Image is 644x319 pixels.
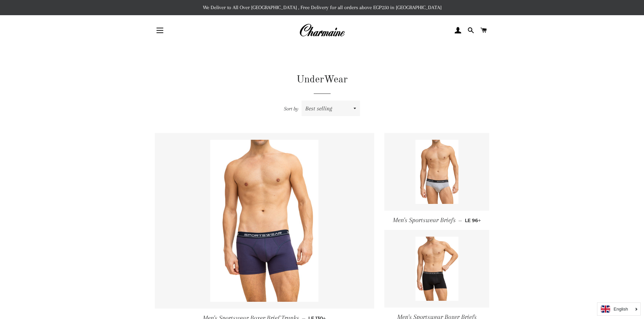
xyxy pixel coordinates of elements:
[155,73,490,87] h1: UnderWear
[299,23,345,38] img: Charmaine Egypt
[458,217,462,223] span: —
[465,217,481,223] span: LE 96
[601,305,637,313] a: English
[384,211,489,230] a: Men's Sportswear Briefs — LE 96
[393,216,456,224] span: Men's Sportswear Briefs
[284,106,299,112] span: Sort by
[614,307,628,311] i: English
